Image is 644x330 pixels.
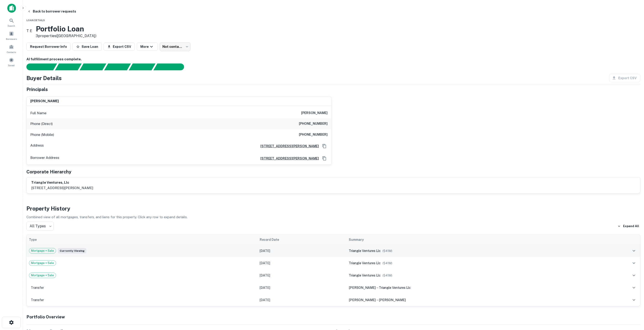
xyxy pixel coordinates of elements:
div: Sending borrower request to AI... [21,63,55,70]
td: [DATE] [257,245,346,257]
div: Principals found, still searching for contact information. This may take time... [129,63,155,70]
div: → [349,285,592,290]
h6: AI fulfillment process complete. [26,57,640,62]
td: [DATE] [257,294,346,306]
span: Mortgage + Sale [29,249,56,253]
span: Currently viewing [58,248,86,254]
span: Transfer [29,286,46,289]
span: triangle ventures llc [349,249,381,253]
h6: [PHONE_NUMBER] [299,121,328,127]
p: Borrower Address [30,155,59,162]
button: Copy Address [321,155,328,162]
h4: Property History [26,204,640,213]
button: expand row [630,259,638,267]
button: Request Borrower Info [26,43,71,51]
button: Expand All [616,223,640,230]
button: Back to borrower requests [26,7,78,15]
p: 3 properties ([GEOGRAPHIC_DATA]) [36,33,96,39]
span: ($ 41M ) [382,261,392,265]
button: More [137,43,158,51]
div: AI fulfillment process complete. [154,63,190,70]
div: Your request is received and processing... [55,63,82,70]
td: [DATE] [257,269,346,282]
h5: Corporate Hierarchy [26,168,71,175]
h6: [PERSON_NAME] [30,99,59,104]
span: Mortgage + Sale [29,261,56,265]
span: [PERSON_NAME] [349,298,376,302]
button: Export CSV [104,43,135,51]
a: Borrowers [1,29,21,42]
span: Mortgage + Sale [29,273,56,278]
span: [PERSON_NAME] [379,298,406,302]
img: capitalize-icon.png [7,4,16,13]
h6: [PHONE_NUMBER] [299,132,328,137]
h6: [PERSON_NAME] [301,110,328,116]
span: Borrowers [6,37,17,41]
p: T E [26,28,32,34]
h3: Portfolio Loan [36,25,96,33]
a: Search [1,16,21,28]
button: expand row [630,296,638,304]
a: [STREET_ADDRESS][PERSON_NAME] [257,156,319,161]
th: Record Date [257,235,346,245]
p: Combined view of all mortgages, transfers, and liens for this property. Click any row to expand d... [26,214,640,220]
span: [PERSON_NAME] [349,286,376,289]
p: Phone (Direct) [30,121,53,127]
a: Saved [1,56,21,68]
th: Summary [346,235,594,245]
p: Address [30,143,44,150]
a: [STREET_ADDRESS][PERSON_NAME] [257,144,319,149]
div: Not contacted [160,42,190,51]
span: triangle ventures llc [379,286,411,289]
div: Principals found, AI now looking for contact information... [104,63,131,70]
h6: triangle ventures, llc [31,180,93,185]
h4: Buyer Details [26,74,62,82]
span: Loan Details [26,19,45,22]
button: Copy Address [321,143,328,150]
p: [STREET_ADDRESS][PERSON_NAME] [31,185,93,191]
p: Full Name [30,110,46,116]
span: Transfer [29,298,46,302]
button: Save Loan [72,43,102,51]
div: All Types [26,222,54,231]
span: Contacts [7,50,16,54]
div: Documents found, AI parsing details... [80,63,106,70]
button: expand row [630,272,638,279]
span: triangle ventures llc [349,274,381,277]
h5: Principals [26,86,48,93]
span: ($ 41M ) [382,249,392,253]
td: [DATE] [257,257,346,269]
a: Contacts [1,43,21,55]
span: ($ 41M ) [382,274,392,277]
td: [DATE] [257,282,346,294]
span: Search [8,24,15,28]
button: expand row [630,284,638,292]
h3: Portfolio Overview [26,314,640,320]
div: → [349,297,592,302]
span: Saved [8,63,15,67]
button: expand row [630,247,638,255]
p: Phone (Mobile) [30,132,54,137]
th: Type [27,235,257,245]
span: triangle ventures llc [349,261,381,265]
